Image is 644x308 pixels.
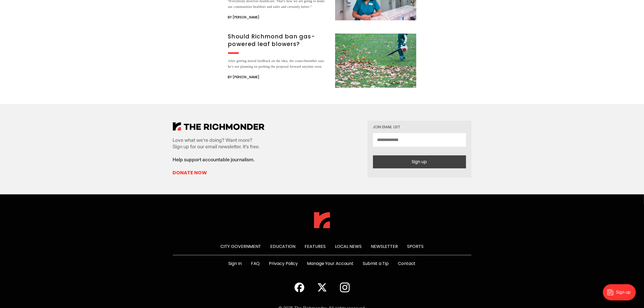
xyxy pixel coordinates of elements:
[305,243,326,250] a: Features
[251,260,260,267] a: FAQ
[307,260,354,267] a: Manage Your Account
[173,169,265,176] a: Donate Now
[335,34,416,88] img: Should Richmond ban gas-powered leaf blowers?
[173,137,265,150] p: Love what we’re doing? Want more? Sign up for our email newsletter. It’s free.
[270,243,295,250] a: Education
[228,260,242,267] a: Sign In
[228,33,329,48] h3: Should Richmond ban gas-powered leaf blowers?
[371,243,398,250] a: Newsletter
[228,14,260,21] span: By [PERSON_NAME]
[228,34,416,88] a: Should Richmond ban gas-powered leaf blowers? After getting mixed feedback on the idea, the counc...
[363,260,389,267] a: Submit a Tip
[228,58,329,70] div: After getting mixed feedback on the idea, the councilmember says he’s not planning on pushing the...
[269,260,298,267] a: Privacy Policy
[314,212,330,228] img: The Richmonder
[598,281,644,308] iframe: portal-trigger
[407,243,424,250] a: Sports
[220,243,261,250] a: City Government
[373,155,466,168] button: Sign up
[173,156,265,163] p: Help support accountable journalism.
[398,260,415,267] a: Contact
[173,122,265,130] img: The Richmonder Logo
[335,243,362,250] a: Local News
[228,74,260,80] span: By [PERSON_NAME]
[373,125,466,129] div: Join email list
